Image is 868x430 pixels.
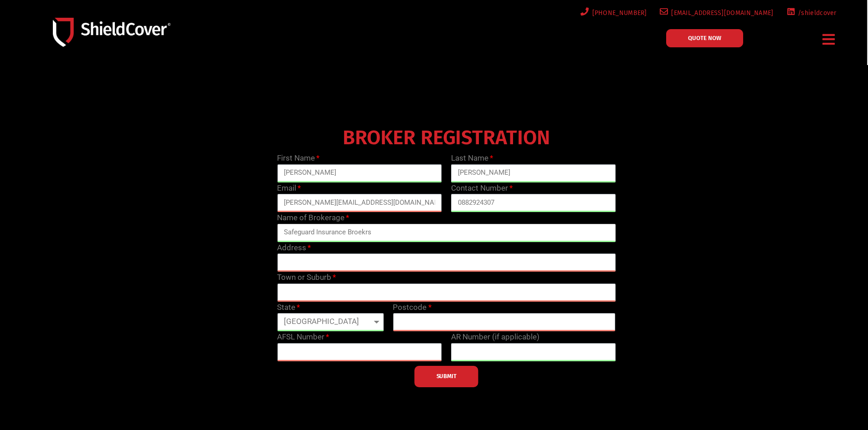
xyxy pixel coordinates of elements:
label: AR Number (if applicable) [451,331,539,343]
img: Shield-Cover-Underwriting-Australia-logo-full [53,18,170,46]
span: [EMAIL_ADDRESS][DOMAIN_NAME] [668,7,773,19]
a: QUOTE NOW [666,29,743,47]
label: State [277,302,300,314]
h4: BROKER REGISTRATION [272,132,620,143]
label: Contact Number [451,182,513,194]
span: [PHONE_NUMBER] [589,7,647,19]
span: /shieldcover [795,7,837,19]
button: SUBMIT [415,366,478,387]
a: [EMAIL_ADDRESS][DOMAIN_NAME] [658,7,774,19]
label: Address [277,242,311,254]
label: Last Name [451,152,493,164]
a: [PHONE_NUMBER] [579,7,647,19]
label: First Name [277,152,319,164]
span: QUOTE NOW [688,35,721,41]
div: Menu Toggle [819,29,839,50]
label: Town or Suburb [277,272,336,283]
label: Postcode [393,302,431,314]
label: AFSL Number [277,331,329,343]
span: SUBMIT [437,375,457,377]
label: Email [277,182,301,194]
a: /shieldcover [785,7,837,19]
label: Name of Brokerage [277,212,349,224]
